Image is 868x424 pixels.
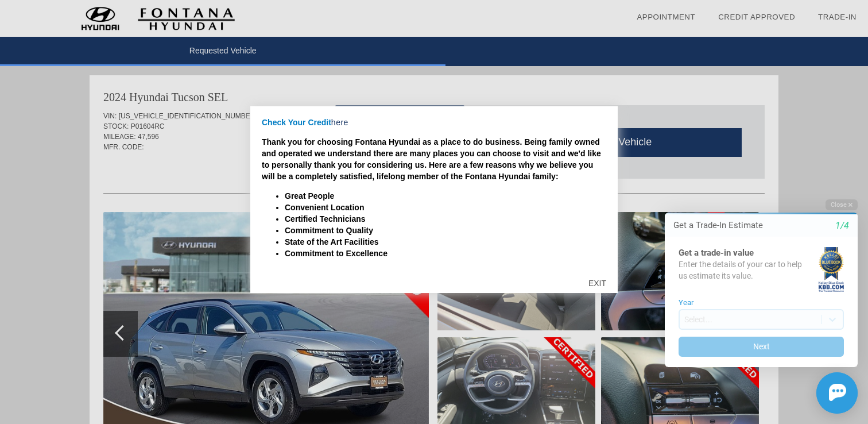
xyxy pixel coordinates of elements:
a: Appointment [637,13,695,21]
div: EXIT [577,266,618,300]
strong: Thank you for choosing Fontana Hyundai as a place to do business. Being family owned and operated... [262,137,601,181]
iframe: Chat Assistance [641,189,868,424]
li: Certified Technicians [285,213,606,225]
a: Credit Approved [718,13,795,21]
li: Great People [285,190,606,202]
a: Trade-In [818,13,857,21]
li: State of the Art Facilities [285,236,606,248]
li: Commitment to Quality [285,225,606,236]
font: Check Your Credit [262,118,348,127]
li: Commitment to Excellence [285,248,606,259]
li: Convenient Location [285,202,606,213]
a: here [331,118,348,127]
